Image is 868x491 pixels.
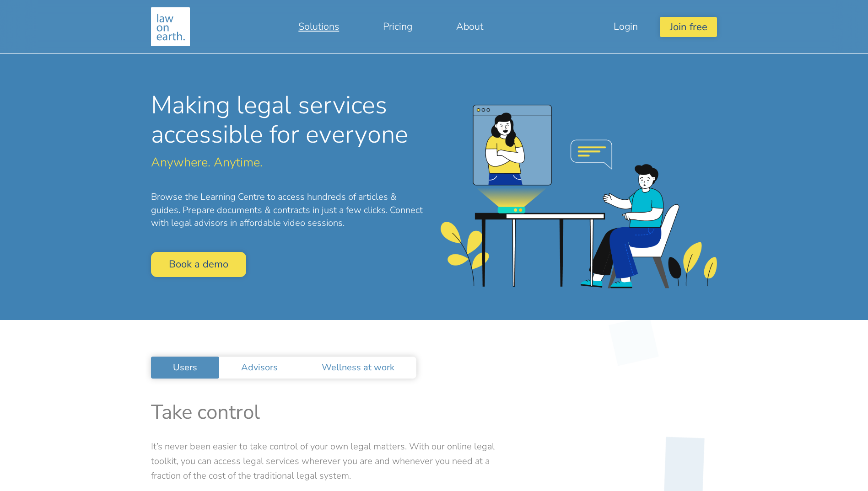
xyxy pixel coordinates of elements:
a: About [434,16,505,37]
a: Wellness at work [300,357,416,379]
img: Making legal services accessible to everyone, anywhere, anytime [151,7,190,46]
a: Solutions [276,16,361,37]
a: Users [151,357,219,379]
a: Book a demo [151,252,246,277]
a: Login [592,16,660,37]
div: It’s never been easier to take control of your own legal matters. With our online legal toolkit, ... [144,439,521,483]
p: Browse the Learning Centre to access hundreds of articles & guides. Prepare documents & contracts... [151,191,427,230]
img: homepage-banner.png [441,105,717,288]
p: Anywhere. Anytime. [151,156,427,169]
button: Join free [660,17,717,37]
a: Pricing [361,16,434,37]
h2: Take control [151,400,717,425]
h1: Making legal services accessible for everyone [151,91,427,149]
a: Advisors [219,357,300,379]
